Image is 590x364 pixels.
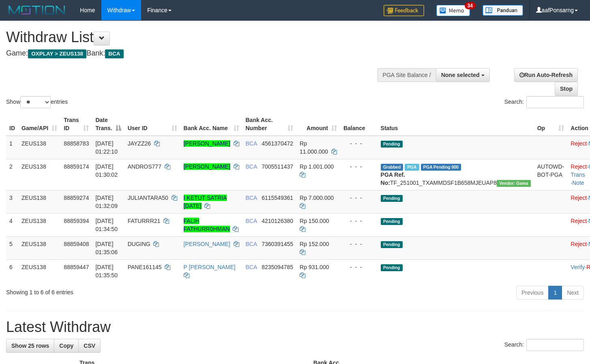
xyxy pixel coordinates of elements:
[184,218,230,232] a: FALIH FATHURR0HMAN
[95,163,118,178] span: [DATE] 01:30:02
[184,140,230,147] a: [PERSON_NAME]
[128,163,161,170] span: ANDROS777
[6,159,18,190] td: 2
[405,164,419,171] span: Marked by aaftanly
[246,241,257,247] span: BCA
[534,159,568,190] td: AUTOWD-BOT-PGA
[128,241,150,247] span: DUGING
[300,163,334,170] span: Rp 1.001.000
[300,140,328,155] span: Rp 11.000.000
[184,163,230,170] a: [PERSON_NAME]
[300,241,329,247] span: Rp 152.000
[262,264,293,270] span: Copy 8235094785 to clipboard
[28,49,86,58] span: OXPLAY > ZEUS138
[441,72,480,78] span: None selected
[20,96,51,108] select: Showentries
[300,195,334,201] span: Rp 7.000.000
[180,113,242,136] th: Bank Acc. Name: activate to sort column ascending
[571,264,585,270] a: Verify
[246,195,257,201] span: BCA
[6,96,68,108] label: Show entries
[378,159,534,190] td: TF_251001_TXAMMDSF1B658MJEUAP8
[6,319,584,335] h1: Latest Withdraw
[381,141,403,148] span: Pending
[18,113,60,136] th: Game/API: activate to sort column ascending
[572,180,584,186] a: Note
[246,140,257,147] span: BCA
[6,190,18,213] td: 3
[95,241,118,255] span: [DATE] 01:35:06
[128,140,151,147] span: JAYZZ26
[18,236,60,259] td: ZEUS138
[6,285,240,296] div: Showing 1 to 6 of 6 entries
[436,68,490,82] button: None selected
[92,113,124,136] th: Date Trans.: activate to sort column descending
[262,195,293,201] span: Copy 6115549361 to clipboard
[246,163,257,170] span: BCA
[571,241,587,247] a: Reject
[128,218,161,224] span: FATURRR21
[6,259,18,283] td: 6
[296,113,340,136] th: Amount: activate to sort column ascending
[18,136,60,159] td: ZEUS138
[421,164,461,171] span: PGA Pending
[64,195,89,201] span: 88859274
[340,113,378,136] th: Balance
[497,180,531,187] span: Vendor URL: https://trx31.1velocity.biz
[378,113,534,136] th: Status
[59,343,73,349] span: Copy
[262,218,293,224] span: Copy 4210126380 to clipboard
[64,163,89,170] span: 88859174
[95,218,118,232] span: [DATE] 01:34:50
[381,171,405,186] b: PGA Ref. No:
[381,241,403,248] span: Pending
[124,113,180,136] th: User ID: activate to sort column ascending
[246,264,257,270] span: BCA
[381,164,403,171] span: Grabbed
[18,259,60,283] td: ZEUS138
[571,140,587,147] a: Reject
[64,218,89,224] span: 88859394
[64,241,89,247] span: 88859408
[343,240,374,248] div: - - -
[64,140,89,147] span: 88858783
[6,136,18,159] td: 1
[246,218,257,224] span: BCA
[11,343,49,349] span: Show 25 rows
[381,218,403,225] span: Pending
[6,236,18,259] td: 5
[465,2,476,9] span: 34
[6,213,18,236] td: 4
[571,163,587,170] a: Reject
[6,4,68,16] img: MOTION_logo.png
[381,195,403,202] span: Pending
[54,339,79,353] a: Copy
[548,286,562,300] a: 1
[6,49,385,58] h4: Game: Bank:
[571,195,587,201] a: Reject
[343,217,374,225] div: - - -
[18,190,60,213] td: ZEUS138
[18,159,60,190] td: ZEUS138
[128,264,162,270] span: PANE161145
[184,241,230,247] a: [PERSON_NAME]
[128,195,168,201] span: JULIANTARA50
[6,339,54,353] a: Show 25 rows
[184,264,236,270] a: P [PERSON_NAME]
[514,68,578,82] a: Run Auto-Refresh
[60,113,92,136] th: Trans ID: activate to sort column ascending
[95,140,118,155] span: [DATE] 01:22:10
[504,96,584,108] label: Search:
[343,194,374,202] div: - - -
[262,140,293,147] span: Copy 4561370472 to clipboard
[384,5,424,16] img: Feedback.jpg
[95,264,118,278] span: [DATE] 01:35:50
[262,241,293,247] span: Copy 7360391455 to clipboard
[6,29,385,45] h1: Withdraw List
[84,343,95,349] span: CSV
[262,163,293,170] span: Copy 7005511437 to clipboard
[526,96,584,108] input: Search:
[516,286,549,300] a: Previous
[534,113,568,136] th: Op: activate to sort column ascending
[242,113,297,136] th: Bank Acc. Number: activate to sort column ascending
